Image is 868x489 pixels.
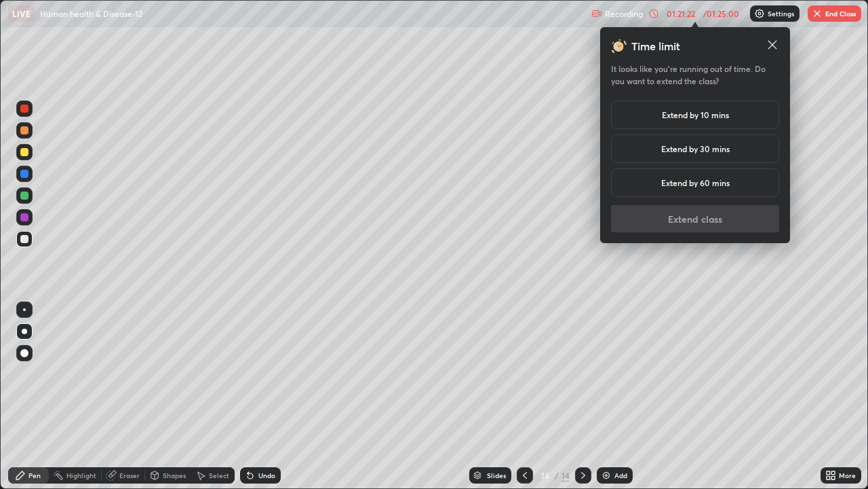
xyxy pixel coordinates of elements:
h5: Extend by 10 mins [662,109,729,121]
div: 14 [538,471,552,479]
h5: Extend by 30 mins [661,143,730,155]
p: Recording [605,9,643,19]
p: Settings [768,10,794,17]
div: Pen [28,472,41,479]
img: end-class-cross [812,8,823,19]
div: 01:21:22 [662,10,700,18]
div: Slides [487,472,506,479]
div: Select [209,472,229,479]
h3: Time limit [631,38,680,54]
p: LIVE [12,8,31,19]
h5: Extend by 60 mins [661,177,730,189]
p: Human health & Disease-12 [40,8,142,19]
button: End Class [808,5,861,22]
div: More [839,472,856,479]
div: / [555,471,559,479]
img: recording.375f2c34.svg [591,8,602,19]
div: Undo [258,472,275,479]
div: Add [614,472,627,479]
div: 14 [561,469,570,482]
div: / 01:25:00 [700,10,742,18]
div: Eraser [119,472,140,479]
h5: It looks like you’re running out of time. Do you want to extend the class? [611,62,779,87]
img: add-slide-button [601,470,612,481]
div: Highlight [66,472,96,479]
img: class-settings-icons [754,8,765,19]
div: Shapes [163,472,186,479]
